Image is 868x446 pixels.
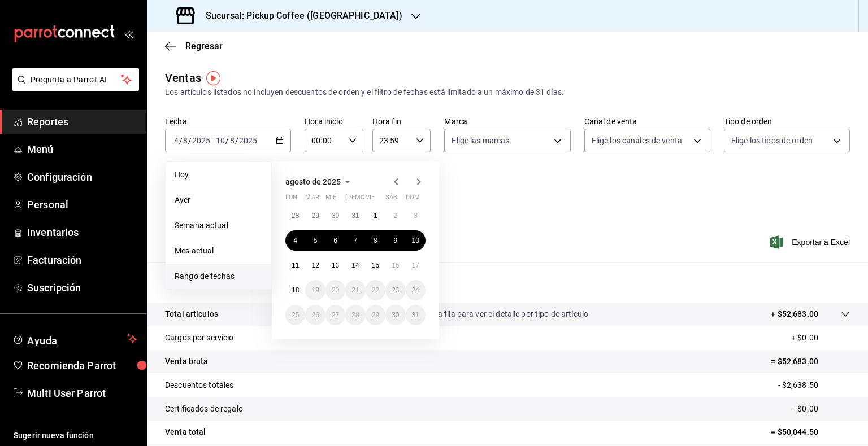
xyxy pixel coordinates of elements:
[332,311,339,319] abbr: 27 de agosto de 2025
[175,194,262,206] span: Ayer
[385,305,405,325] button: 30 de agosto de 2025
[345,194,412,205] abbr: jueves
[345,280,365,300] button: 21 de agosto de 2025
[311,261,319,269] abbr: 12 de agosto de 2025
[185,41,223,51] span: Regresar
[165,356,208,368] p: Venta bruta
[366,255,385,276] button: 15 de agosto de 2025
[293,237,297,244] abbr: 4 de agosto de 2025
[385,205,405,226] button: 2 de agosto de 2025
[305,305,325,325] button: 26 de agosto de 2025
[385,230,405,251] button: 9 de agosto de 2025
[406,280,426,300] button: 24 de agosto de 2025
[354,237,358,244] abbr: 7 de agosto de 2025
[165,41,223,51] button: Regresar
[374,237,377,244] abbr: 8 de agosto de 2025
[225,136,229,145] span: /
[27,280,137,295] span: Suscripción
[285,177,341,186] span: agosto de 2025
[366,205,385,226] button: 1 de agosto de 2025
[406,255,426,276] button: 17 de agosto de 2025
[238,136,258,145] input: ----
[188,136,192,145] span: /
[305,117,363,125] label: Hora inicio
[175,169,262,181] span: Hoy
[584,117,710,125] label: Canal de venta
[771,356,850,368] p: = $52,683.00
[372,261,379,269] abbr: 15 de agosto de 2025
[165,117,291,125] label: Fecha
[412,311,419,319] abbr: 31 de agosto de 2025
[311,212,319,220] abbr: 29 de julio de 2025
[393,212,397,220] abbr: 2 de agosto de 2025
[351,311,359,319] abbr: 28 de agosto de 2025
[325,205,345,226] button: 30 de julio de 2025
[366,280,385,300] button: 22 de agosto de 2025
[292,311,299,319] abbr: 25 de agosto de 2025
[444,117,570,125] label: Marca
[292,212,299,220] abbr: 28 de julio de 2025
[406,194,420,205] abbr: domingo
[12,68,139,91] button: Pregunta a Parrot AI
[192,136,211,145] input: ----
[229,136,235,145] input: --
[412,261,419,269] abbr: 17 de agosto de 2025
[27,169,137,185] span: Configuración
[392,311,399,319] abbr: 30 de agosto de 2025
[325,194,336,205] abbr: miércoles
[372,311,379,319] abbr: 29 de agosto de 2025
[401,308,588,320] p: Da clic en la fila para ver el detalle por tipo de artículo
[351,286,359,294] abbr: 21 de agosto de 2025
[332,286,339,294] abbr: 20 de agosto de 2025
[351,261,359,269] abbr: 14 de agosto de 2025
[771,426,850,438] p: = $50,044.50
[14,430,137,441] span: Sugerir nueva función
[27,225,137,240] span: Inventarios
[165,308,218,320] p: Total artículos
[778,379,850,391] p: - $2,638.50
[31,74,121,86] span: Pregunta a Parrot AI
[385,255,405,276] button: 16 de agosto de 2025
[772,235,850,249] button: Exportar a Excel
[305,194,319,205] abbr: martes
[366,305,385,325] button: 29 de agosto de 2025
[305,230,325,251] button: 5 de agosto de 2025
[374,212,377,220] abbr: 1 de agosto de 2025
[771,308,818,320] p: + $52,683.00
[27,386,137,401] span: Multi User Parrot
[311,286,319,294] abbr: 19 de agosto de 2025
[8,82,139,94] a: Pregunta a Parrot AI
[27,332,123,346] span: Ayuda
[345,305,365,325] button: 28 de agosto de 2025
[724,117,850,125] label: Tipo de orden
[27,114,137,129] span: Reportes
[372,117,431,125] label: Hora fin
[351,212,359,220] abbr: 31 de julio de 2025
[206,71,220,85] img: Tooltip marker
[345,205,365,226] button: 31 de julio de 2025
[285,280,305,300] button: 18 de agosto de 2025
[314,237,318,244] abbr: 5 de agosto de 2025
[212,136,214,145] span: -
[325,305,345,325] button: 27 de agosto de 2025
[305,280,325,300] button: 19 de agosto de 2025
[165,403,243,415] p: Certificados de regalo
[175,245,262,257] span: Mes actual
[325,230,345,251] button: 6 de agosto de 2025
[412,286,419,294] abbr: 24 de agosto de 2025
[165,276,850,289] p: Resumen
[285,305,305,325] button: 25 de agosto de 2025
[215,136,225,145] input: --
[27,142,137,157] span: Menú
[27,252,137,268] span: Facturación
[285,175,354,189] button: agosto de 2025
[183,136,188,145] input: --
[414,212,418,220] abbr: 3 de agosto de 2025
[392,286,399,294] abbr: 23 de agosto de 2025
[292,286,299,294] abbr: 18 de agosto de 2025
[366,194,375,205] abbr: viernes
[124,29,133,38] button: open_drawer_menu
[311,311,319,319] abbr: 26 de agosto de 2025
[27,358,137,373] span: Recomienda Parrot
